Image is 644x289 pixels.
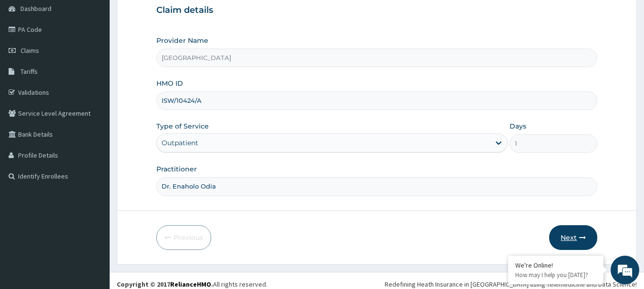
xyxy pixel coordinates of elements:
strong: Copyright © 2017 . [117,280,213,289]
div: We're Online! [515,261,596,269]
span: Tariffs [20,67,38,76]
textarea: Type your message and hit 'Enter' [5,190,182,223]
div: Redefining Heath Insurance in [GEOGRAPHIC_DATA] using Telemedicine and Data Science! [385,279,637,289]
span: Dashboard [20,4,51,13]
div: Chat with us now [50,53,160,66]
a: RelianceHMO [170,280,211,289]
span: Claims [20,46,39,55]
span: We're online! [55,85,132,181]
p: How may I help you today? [515,271,596,279]
label: Type of Service [156,121,209,131]
h3: Claim details [156,5,598,16]
img: d_794563401_company_1708531726252_794563401 [18,48,39,71]
div: Outpatient [162,138,198,148]
label: Provider Name [156,36,208,45]
label: Days [510,121,526,131]
input: Enter Name [156,177,598,196]
div: Minimize live chat window [156,5,179,28]
button: Next [549,225,597,250]
input: Enter HMO ID [156,91,598,110]
label: HMO ID [156,79,183,88]
button: Previous [156,225,211,250]
label: Practitioner [156,164,197,174]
